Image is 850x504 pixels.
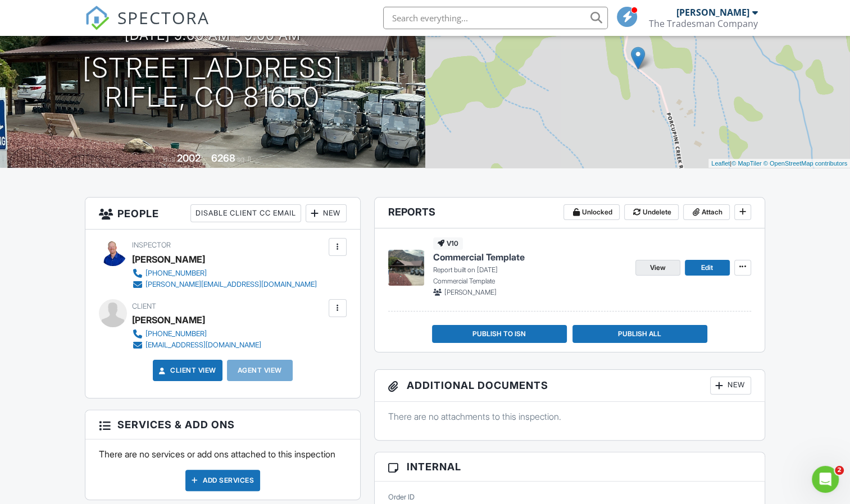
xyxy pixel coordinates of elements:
[146,341,261,350] div: [EMAIL_ADDRESS][DOMAIN_NAME]
[83,53,343,113] h1: [STREET_ADDRESS] Rifle, CO 81650
[146,280,317,289] div: [PERSON_NAME][EMAIL_ADDRESS][DOMAIN_NAME]
[185,470,260,491] div: Add Services
[125,28,301,43] h3: [DATE] 9:00 am - 9:00 am
[132,268,317,279] a: [PHONE_NUMBER]
[731,160,762,167] a: © MapTiler
[132,251,205,268] div: [PERSON_NAME]
[375,452,765,482] h3: Internal
[190,204,301,222] div: Disable Client CC Email
[211,152,235,164] div: 6268
[237,155,253,163] span: sq. ft.
[649,18,758,29] div: The Tradesman Company
[676,7,749,18] div: [PERSON_NAME]
[763,160,847,167] a: © OpenStreetMap contributors
[85,439,360,499] div: There are no services or add ons attached to this inspection
[306,204,347,222] div: New
[812,466,839,493] iframe: Intercom live chat
[708,159,850,168] div: |
[383,7,608,29] input: Search everything...
[85,198,360,230] h3: People
[132,340,261,351] a: [EMAIL_ADDRESS][DOMAIN_NAME]
[710,377,751,395] div: New
[375,370,765,402] h3: Additional Documents
[132,279,317,290] a: [PERSON_NAME][EMAIL_ADDRESS][DOMAIN_NAME]
[117,6,210,29] span: SPECTORA
[835,466,844,475] span: 2
[157,365,216,376] a: Client View
[132,241,171,249] span: Inspector
[132,311,205,328] div: [PERSON_NAME]
[132,328,261,340] a: [PHONE_NUMBER]
[177,152,201,164] div: 2002
[132,302,156,310] span: Client
[85,6,110,30] img: The Best Home Inspection Software - Spectora
[146,269,207,278] div: [PHONE_NUMBER]
[85,410,360,439] h3: Services & Add ons
[85,15,210,39] a: SPECTORA
[163,155,175,163] span: Built
[388,410,751,423] p: There are no attachments to this inspection.
[146,329,207,338] div: [PHONE_NUMBER]
[388,492,415,502] label: Order ID
[711,160,730,167] a: Leaflet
